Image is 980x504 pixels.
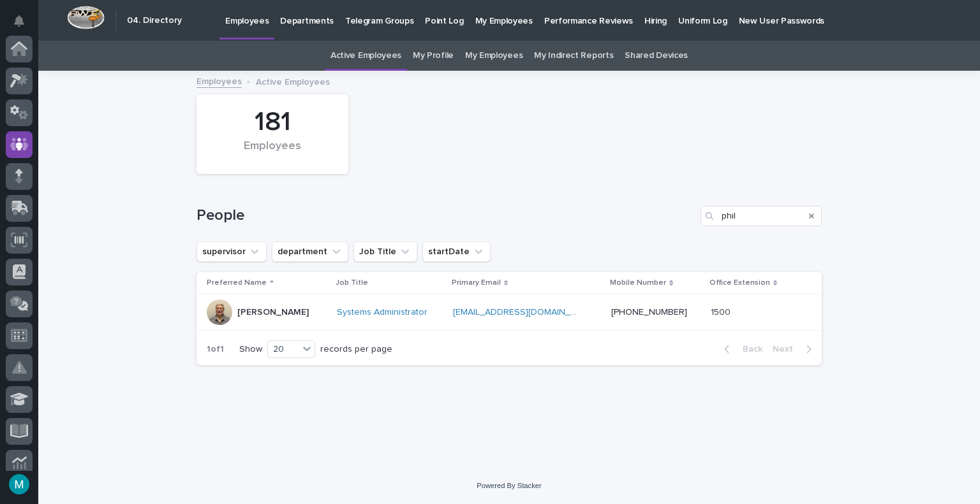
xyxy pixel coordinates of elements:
span: Next [773,345,801,354]
button: users-avatar [6,471,33,498]
p: [PERSON_NAME] [237,307,309,318]
a: Shared Devices [625,41,688,71]
h2: 04. Directory [127,15,182,26]
button: startDate [422,241,491,262]
button: department [272,241,348,262]
p: Preferred Name [207,276,267,290]
div: Employees [218,140,327,166]
p: Show [239,344,262,355]
h1: People [197,206,695,225]
a: My Indirect Reports [534,41,613,71]
a: Active Employees [330,41,401,71]
button: Job Title [353,241,417,262]
span: Back [735,345,762,354]
button: Back [714,343,768,355]
a: Systems Administrator [337,307,427,318]
a: [EMAIL_ADDRESS][DOMAIN_NAME] [453,308,597,317]
div: 181 [218,106,327,138]
p: records per page [320,344,392,355]
p: Office Extension [709,276,770,290]
button: Next [768,343,822,355]
p: Primary Email [452,276,501,290]
input: Search [701,206,822,226]
p: Mobile Number [610,276,666,290]
a: My Profile [413,41,454,71]
div: 20 [268,343,299,356]
p: 1500 [711,305,733,318]
img: Workspace Logo [67,6,105,29]
p: 1 of 1 [197,334,234,365]
div: Notifications [16,15,33,36]
a: Powered By Stacker [477,482,541,489]
button: Notifications [6,8,33,34]
a: [PHONE_NUMBER] [611,308,687,317]
button: supervisor [197,241,267,262]
p: Active Employees [256,74,330,88]
a: My Employees [465,41,523,71]
tr: [PERSON_NAME]Systems Administrator [EMAIL_ADDRESS][DOMAIN_NAME] [PHONE_NUMBER]15001500 [197,294,822,331]
a: Employees [197,73,242,88]
p: Job Title [336,276,368,290]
